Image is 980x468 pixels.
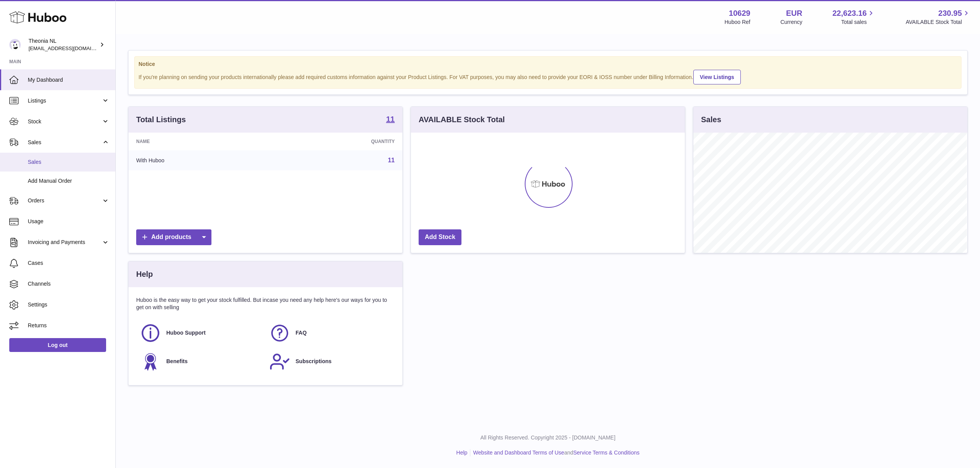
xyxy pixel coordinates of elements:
[29,45,113,51] span: [EMAIL_ADDRESS][DOMAIN_NAME]
[136,296,395,311] p: Huboo is the easy way to get your stock fulfilled. But incase you need any help here's our ways f...
[781,19,803,26] div: Currency
[386,115,395,123] strong: 11
[725,19,750,26] div: Huboo Ref
[28,118,101,125] span: Stock
[28,301,110,308] span: Settings
[166,329,206,337] span: Huboo Support
[832,8,875,26] a: 22,623.16 Total sales
[729,8,750,19] strong: 10629
[136,229,211,245] a: Add products
[273,133,402,150] th: Quantity
[28,139,101,146] span: Sales
[28,97,101,104] span: Listings
[28,218,110,225] span: Usage
[786,8,802,19] strong: EUR
[136,114,186,125] h3: Total Listings
[122,434,974,441] p: All Rights Reserved. Copyright 2025 - [DOMAIN_NAME]
[166,358,188,365] span: Benefits
[269,323,391,343] a: FAQ
[28,259,110,267] span: Cases
[28,280,110,288] span: Channels
[701,114,721,125] h3: Sales
[128,150,273,170] td: With Huboo
[28,76,110,84] span: My Dashboard
[28,177,110,185] span: Add Manual Order
[139,69,957,84] div: If you're planning on sending your products internationally please add required customs informati...
[9,338,106,352] a: Log out
[938,8,962,19] span: 230.95
[128,133,273,150] th: Name
[841,19,875,26] span: Total sales
[28,239,101,246] span: Invoicing and Payments
[140,323,262,343] a: Huboo Support
[269,351,391,372] a: Subscriptions
[296,329,307,337] span: FAQ
[906,19,971,26] span: AVAILABLE Stock Total
[419,229,461,245] a: Add Stock
[456,449,468,456] a: Help
[473,449,564,456] a: Website and Dashboard Terms of Use
[388,157,395,163] a: 11
[28,197,101,204] span: Orders
[136,269,153,279] h3: Help
[140,351,262,372] a: Benefits
[832,8,867,19] span: 22,623.16
[470,449,639,456] li: and
[28,158,110,166] span: Sales
[386,115,395,125] a: 11
[693,70,741,84] a: View Listings
[906,8,971,26] a: 230.95 AVAILABLE Stock Total
[29,37,98,52] div: Theonia NL
[419,114,505,125] h3: AVAILABLE Stock Total
[28,322,110,329] span: Returns
[296,358,331,365] span: Subscriptions
[573,449,640,456] a: Service Terms & Conditions
[139,61,957,68] strong: Notice
[9,39,21,51] img: info@wholesomegoods.eu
